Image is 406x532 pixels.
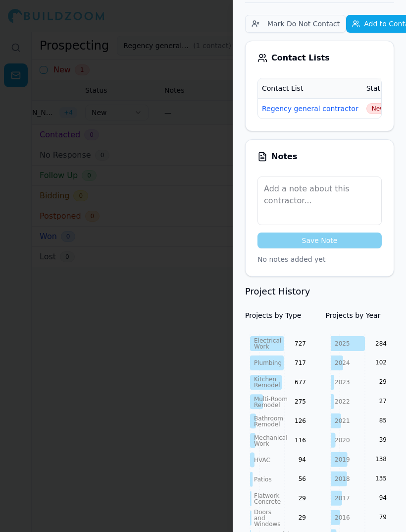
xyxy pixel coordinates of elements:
[254,382,280,389] tspan: Remodel
[257,53,382,63] div: Contact Lists
[326,310,395,320] h4: Projects by Year
[254,515,265,522] tspan: and
[295,436,306,443] text: 116
[366,103,390,114] span: Click to update status
[254,414,283,421] tspan: Bathroom
[245,15,346,33] button: Mark Do Not Contact
[375,456,387,463] text: 138
[295,398,306,405] text: 275
[254,395,288,402] tspan: Multi-Room
[299,475,306,482] text: 56
[299,495,306,502] text: 29
[379,436,386,443] text: 39
[379,494,386,501] text: 94
[379,417,386,424] text: 85
[366,103,390,114] button: New
[254,456,270,463] tspan: HVAC
[295,340,306,347] text: 727
[379,514,386,521] text: 79
[254,343,269,350] tspan: Work
[257,254,382,264] p: No notes added yet
[335,359,350,366] tspan: 2024
[254,492,279,499] tspan: Flatwork
[362,78,394,98] th: Status
[335,437,350,444] tspan: 2020
[254,509,271,516] tspan: Doors
[254,498,281,505] tspan: Concrete
[335,514,350,521] tspan: 2016
[254,401,280,408] tspan: Remodel
[254,359,282,366] tspan: Plumbing
[335,494,350,501] tspan: 2017
[335,379,350,386] tspan: 2023
[254,434,288,441] tspan: Mechanical
[375,359,387,366] text: 102
[258,78,362,98] th: Contact List
[335,398,350,405] tspan: 2022
[295,359,306,366] text: 717
[375,475,387,482] text: 135
[379,398,386,405] text: 27
[379,378,386,385] text: 29
[254,475,272,482] tspan: Patios
[245,310,314,320] h4: Projects by Type
[335,475,350,482] tspan: 2018
[299,514,306,521] text: 29
[254,376,276,383] tspan: Kitchen
[295,378,306,385] text: 677
[335,456,350,463] tspan: 2019
[375,340,387,347] text: 284
[245,285,394,298] h3: Project History
[257,152,382,162] div: Notes
[254,521,281,528] tspan: Windows
[335,340,350,347] tspan: 2025
[254,440,269,447] tspan: Work
[254,337,281,344] tspan: Electrical
[299,456,306,463] text: 94
[254,420,280,427] tspan: Remodel
[295,417,306,424] text: 126
[262,104,358,114] button: Regency general contractor
[335,417,350,424] tspan: 2021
